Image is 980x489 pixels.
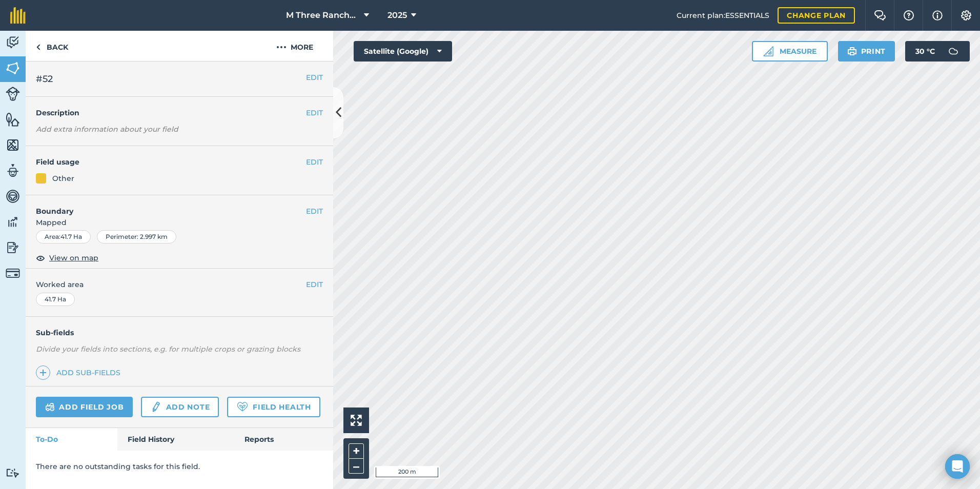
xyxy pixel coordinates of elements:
[117,428,234,451] a: Field History
[36,461,323,472] p: There are no outstanding tasks for this field.
[349,459,364,474] button: –
[36,252,98,264] button: View on map
[354,41,452,62] button: Satellite (Google)
[677,10,769,21] span: Current plan : ESSENTIALS
[141,397,219,417] a: Add note
[36,397,133,417] a: Add field job
[10,7,26,24] img: fieldmargin Logo
[6,266,20,280] img: svg+xml;base64,PD94bWwgdmVyc2lvbj0iMS4wIiBlbmNvZGluZz0idXRmLTgiPz4KPCEtLSBHZW5lcmF0b3I6IEFkb2JlIE...
[6,240,20,255] img: svg+xml;base64,PD94bWwgdmVyc2lvbj0iMS4wIiBlbmNvZGluZz0idXRmLTgiPz4KPCEtLSBHZW5lcmF0b3I6IEFkb2JlIE...
[943,41,964,62] img: svg+xml;base64,PD94bWwgdmVyc2lvbj0iMS4wIiBlbmNvZGluZz0idXRmLTgiPz4KPCEtLSBHZW5lcmF0b3I6IEFkb2JlIE...
[36,344,300,354] em: Divide your fields into sections, e.g. for multiple crops or grazing blocks
[778,7,855,24] a: Change plan
[36,125,178,134] em: Add extra information about your field
[36,107,323,118] h4: Description
[36,293,75,306] div: 41.7 Ha
[36,279,323,290] span: Worked area
[36,365,125,380] a: Add sub-fields
[26,327,333,338] h4: Sub-fields
[276,41,287,53] img: svg+xml;base64,PHN2ZyB4bWxucz0iaHR0cDovL3d3dy53My5vcmcvMjAwMC9zdmciIHdpZHRoPSIyMCIgaGVpZ2h0PSIyNC...
[960,10,972,21] img: A cog icon
[286,9,360,22] span: M Three Ranches LLC
[26,195,306,217] h4: Boundary
[6,60,20,76] img: svg+xml;base64,PHN2ZyB4bWxucz0iaHR0cDovL3d3dy53My5vcmcvMjAwMC9zdmciIHdpZHRoPSI1NiIgaGVpZ2h0PSI2MC...
[6,137,20,153] img: svg+xml;base64,PHN2ZyB4bWxucz0iaHR0cDovL3d3dy53My5vcmcvMjAwMC9zdmciIHdpZHRoPSI1NiIgaGVpZ2h0PSI2MC...
[45,401,55,413] img: svg+xml;base64,PD94bWwgdmVyc2lvbj0iMS4wIiBlbmNvZGluZz0idXRmLTgiPz4KPCEtLSBHZW5lcmF0b3I6IEFkb2JlIE...
[6,87,20,101] img: svg+xml;base64,PD94bWwgdmVyc2lvbj0iMS4wIiBlbmNvZGluZz0idXRmLTgiPz4KPCEtLSBHZW5lcmF0b3I6IEFkb2JlIE...
[36,156,306,168] h4: Field usage
[351,415,362,426] img: Four arrows, one pointing top left, one top right, one bottom right and the last bottom left
[306,72,323,83] button: EDIT
[39,366,47,379] img: svg+xml;base64,PHN2ZyB4bWxucz0iaHR0cDovL3d3dy53My5vcmcvMjAwMC9zdmciIHdpZHRoPSIxNCIgaGVpZ2h0PSIyNC...
[6,214,20,230] img: svg+xml;base64,PD94bWwgdmVyc2lvbj0iMS4wIiBlbmNvZGluZz0idXRmLTgiPz4KPCEtLSBHZW5lcmF0b3I6IEFkb2JlIE...
[227,397,320,417] a: Field Health
[150,401,161,413] img: svg+xml;base64,PD94bWwgdmVyc2lvbj0iMS4wIiBlbmNvZGluZz0idXRmLTgiPz4KPCEtLSBHZW5lcmF0b3I6IEFkb2JlIE...
[847,45,857,57] img: svg+xml;base64,PHN2ZyB4bWxucz0iaHR0cDovL3d3dy53My5vcmcvMjAwMC9zdmciIHdpZHRoPSIxOSIgaGVpZ2h0PSIyNC...
[6,35,20,50] img: svg+xml;base64,PD94bWwgdmVyc2lvbj0iMS4wIiBlbmNvZGluZz0idXRmLTgiPz4KPCEtLSBHZW5lcmF0b3I6IEFkb2JlIE...
[763,46,773,56] img: Ruler icon
[52,173,74,184] div: Other
[945,454,970,479] div: Open Intercom Messenger
[905,41,970,62] button: 30 °C
[306,107,323,118] button: EDIT
[49,252,98,263] span: View on map
[6,163,20,178] img: svg+xml;base64,PD94bWwgdmVyc2lvbj0iMS4wIiBlbmNvZGluZz0idXRmLTgiPz4KPCEtLSBHZW5lcmF0b3I6IEFkb2JlIE...
[932,9,943,22] img: svg+xml;base64,PHN2ZyB4bWxucz0iaHR0cDovL3d3dy53My5vcmcvMjAwMC9zdmciIHdpZHRoPSIxNyIgaGVpZ2h0PSIxNy...
[838,41,895,62] button: Print
[6,189,20,204] img: svg+xml;base64,PD94bWwgdmVyc2lvbj0iMS4wIiBlbmNvZGluZz0idXRmLTgiPz4KPCEtLSBHZW5lcmF0b3I6IEFkb2JlIE...
[256,31,333,61] button: More
[306,206,323,217] button: EDIT
[306,279,323,290] button: EDIT
[36,41,40,53] img: svg+xml;base64,PHN2ZyB4bWxucz0iaHR0cDovL3d3dy53My5vcmcvMjAwMC9zdmciIHdpZHRoPSI5IiBoZWlnaHQ9IjI0Ii...
[6,112,20,127] img: svg+xml;base64,PHN2ZyB4bWxucz0iaHR0cDovL3d3dy53My5vcmcvMjAwMC9zdmciIHdpZHRoPSI1NiIgaGVpZ2h0PSI2MC...
[874,10,886,21] img: Two speech bubbles overlapping with the left bubble in the forefront
[36,252,45,264] img: svg+xml;base64,PHN2ZyB4bWxucz0iaHR0cDovL3d3dy53My5vcmcvMjAwMC9zdmciIHdpZHRoPSIxOCIgaGVpZ2h0PSIyNC...
[752,41,828,62] button: Measure
[36,230,91,243] div: Area : 41.7 Ha
[36,72,53,86] span: #52
[26,217,333,228] span: Mapped
[387,9,407,22] span: 2025
[97,230,176,243] div: Perimeter : 2.997 km
[234,428,333,451] a: Reports
[26,31,78,61] a: Back
[915,41,935,62] span: 30 ° C
[903,10,915,21] img: A question mark icon
[26,428,117,451] a: To-Do
[6,468,20,478] img: svg+xml;base64,PD94bWwgdmVyc2lvbj0iMS4wIiBlbmNvZGluZz0idXRmLTgiPz4KPCEtLSBHZW5lcmF0b3I6IEFkb2JlIE...
[306,156,323,168] button: EDIT
[349,443,364,459] button: +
